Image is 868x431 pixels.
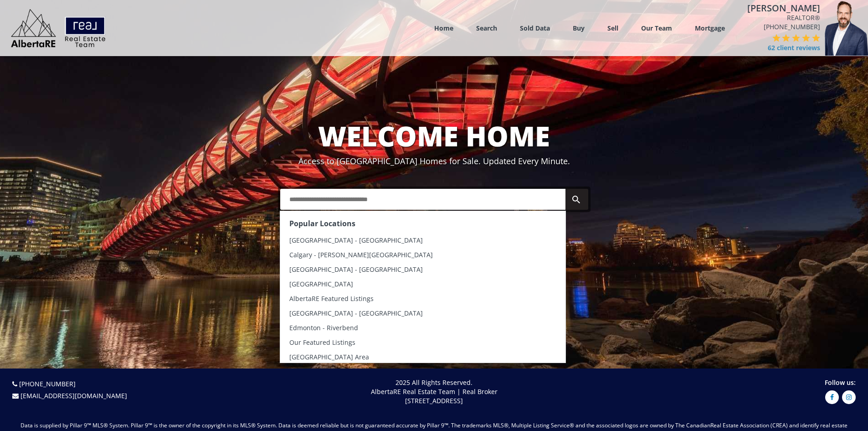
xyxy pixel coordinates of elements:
[2,121,866,151] h1: WELCOME HOME
[289,353,369,361] span: [GEOGRAPHIC_DATA] Area
[298,156,570,166] span: Access to [GEOGRAPHIC_DATA] Homes for Sale. Updated Every Minute.
[21,421,710,429] span: Data is supplied by Pillar 9™ MLS® System. Pillar 9™ is the owner of the copyright in its MLS® Sy...
[768,43,820,52] span: 62 client reviews
[289,294,374,303] span: AlbertaRE Featured Listings
[405,396,463,405] span: [STREET_ADDRESS]
[289,280,353,288] span: [GEOGRAPHIC_DATA]
[825,1,868,56] img: 65R6KwZzA3ZapcI5mqTEjIKdaQ253L8WNnCFvqir.png
[6,6,110,50] img: Logo
[607,24,618,32] a: Sell
[825,378,856,387] span: Follow us:
[289,265,423,274] span: [GEOGRAPHIC_DATA] - [GEOGRAPHIC_DATA]
[289,338,355,347] span: Our Featured Listings
[641,24,672,32] a: Our Team
[747,3,820,13] h4: [PERSON_NAME]
[476,24,497,32] a: Search
[289,236,423,244] span: [GEOGRAPHIC_DATA] - [GEOGRAPHIC_DATA]
[289,309,423,317] span: [GEOGRAPHIC_DATA] - [GEOGRAPHIC_DATA]
[695,24,725,32] a: Mortgage
[812,34,820,42] img: 5 of 5 stars
[772,34,781,42] img: 1 of 5 stars
[289,323,358,332] span: Edmonton - Riverbend
[225,378,643,405] p: 2025 All Rights Reserved. AlbertaRE Real Estate Team | Real Broker
[434,24,453,32] a: Home
[764,22,820,31] a: [PHONE_NUMBER]
[792,34,800,42] img: 3 of 5 stars
[747,13,820,22] span: REALTOR®
[802,34,810,42] img: 4 of 5 stars
[289,250,433,259] span: Calgary - [PERSON_NAME][GEOGRAPHIC_DATA]
[520,24,550,32] a: Sold Data
[21,391,127,400] a: [EMAIL_ADDRESS][DOMAIN_NAME]
[573,24,585,32] a: Buy
[782,34,790,42] img: 2 of 5 stars
[289,218,355,228] strong: Popular Locations
[19,379,76,388] a: [PHONE_NUMBER]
